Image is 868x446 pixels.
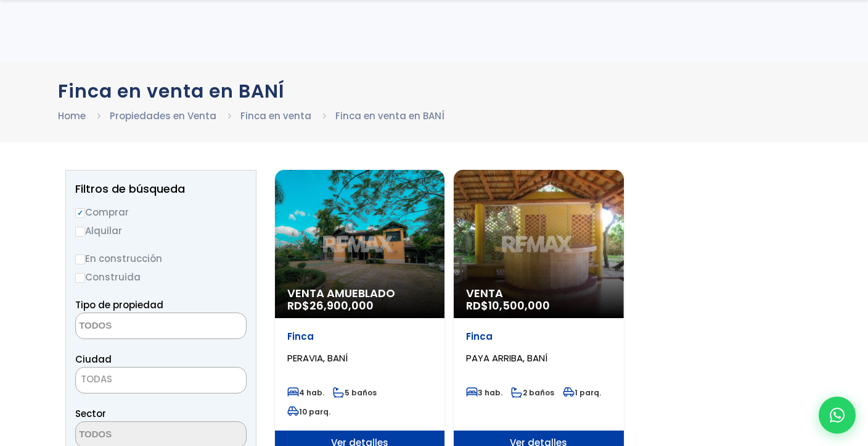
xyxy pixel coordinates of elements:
input: Alquilar [75,227,85,237]
span: 10 parq. [287,406,330,417]
span: 5 baños [333,387,377,398]
span: 10,500,000 [488,298,550,313]
p: Finca [287,330,432,343]
a: Propiedades en Venta [110,109,216,122]
a: Finca en venta [240,109,311,122]
a: Home [58,109,86,122]
li: Finca en venta en BANÍ [335,108,444,124]
span: Venta Amueblado [287,287,432,300]
span: Tipo de propiedad [75,298,163,311]
span: TODAS [75,367,247,393]
span: Ciudad [75,353,112,366]
h2: Filtros de búsqueda [75,183,247,195]
label: Comprar [75,204,247,220]
span: Venta [466,287,611,300]
label: En construcción [75,251,247,266]
span: RD$ [287,298,374,313]
label: Construida [75,269,247,285]
span: 4 hab. [287,387,324,398]
h1: Finca en venta en BANÍ [58,80,810,102]
span: PERAVIA, BANÍ [287,351,348,364]
span: 2 baños [511,387,554,398]
span: 26,900,000 [309,298,374,313]
label: Alquilar [75,223,247,238]
span: PAYA ARRIBA, BANÍ [466,351,547,364]
span: Sector [75,407,106,420]
input: Comprar [75,208,85,218]
span: 1 parq. [563,387,601,398]
span: TODAS [76,371,246,388]
input: En construcción [75,255,85,264]
span: RD$ [466,298,550,313]
span: 3 hab. [466,387,502,398]
span: TODAS [81,372,112,385]
p: Finca [466,330,611,343]
textarea: Search [76,313,195,340]
input: Construida [75,273,85,283]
